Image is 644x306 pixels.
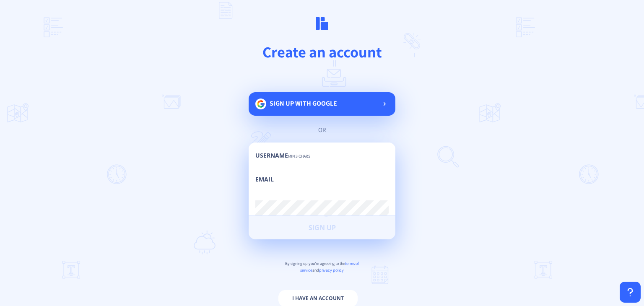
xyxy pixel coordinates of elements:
[249,260,395,274] p: By signing up you're agreeing to the and
[48,42,596,62] h1: Create an account
[249,216,395,239] button: Sign Up
[257,126,387,134] div: or
[309,224,336,231] span: Sign Up
[300,261,359,273] span: terms of service
[255,99,266,109] img: google.svg
[270,99,337,108] span: Sign up with google
[316,17,328,30] img: logo.svg
[319,267,344,273] span: privacy policy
